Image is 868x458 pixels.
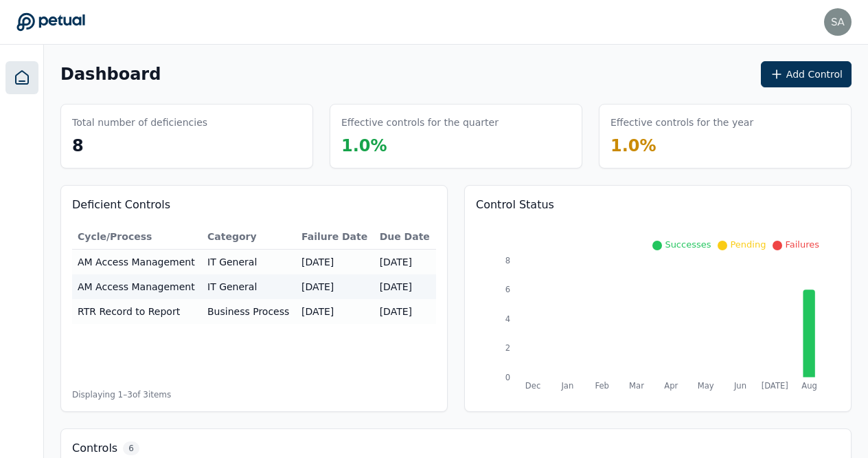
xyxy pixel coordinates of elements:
[761,61,852,87] button: Add Control
[476,197,840,213] h3: Control Status
[665,239,711,250] span: Successes
[525,381,540,391] tspan: Dec
[505,343,510,353] tspan: 2
[733,381,746,391] tspan: Jun
[72,250,202,275] td: AM Access Management
[72,197,436,213] h3: Deficient Controls
[202,250,296,275] td: IT General
[505,314,510,324] tspan: 4
[202,274,296,299] td: IT General
[785,239,819,250] span: Failures
[374,224,436,250] th: Due Date
[296,250,374,275] td: [DATE]
[505,285,510,294] tspan: 6
[610,116,753,129] h3: Effective controls for the year
[72,274,202,299] td: AM Access Management
[505,256,510,265] tspan: 8
[202,224,296,250] th: Category
[72,116,207,129] h3: Total number of deficiencies
[16,12,85,32] a: Go to Dashboard
[374,299,436,324] td: [DATE]
[296,274,374,299] td: [DATE]
[296,299,374,324] td: [DATE]
[824,8,852,36] img: sapna.rao@arm.com
[595,381,609,391] tspan: Feb
[801,381,817,391] tspan: Aug
[72,440,117,457] h3: Controls
[5,61,38,94] a: Dashboard
[72,136,84,155] span: 8
[341,116,499,129] h3: Effective controls for the quarter
[296,224,374,250] th: Failure Date
[123,441,139,455] span: 6
[72,389,171,400] span: Displaying 1– 3 of 3 items
[664,381,678,391] tspan: Apr
[374,274,436,299] td: [DATE]
[610,136,656,155] span: 1.0 %
[202,299,296,324] td: Business Process
[730,239,766,250] span: Pending
[72,224,202,250] th: Cycle/Process
[505,373,510,382] tspan: 0
[341,136,387,155] span: 1.0 %
[629,381,644,391] tspan: Mar
[72,299,202,324] td: RTR Record to Report
[60,63,161,85] h1: Dashboard
[762,381,788,391] tspan: [DATE]
[698,381,714,391] tspan: May
[374,250,436,275] td: [DATE]
[560,381,573,391] tspan: Jan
